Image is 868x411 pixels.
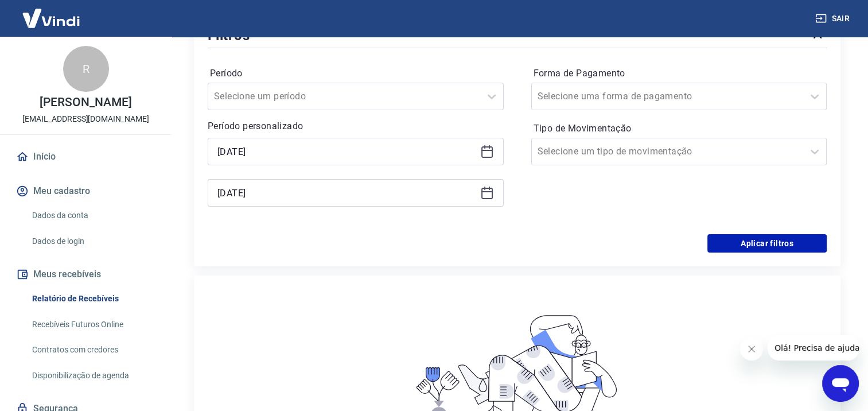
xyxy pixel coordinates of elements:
[210,67,501,80] label: Período
[28,287,158,311] a: Relatório de Recebíveis
[14,144,158,169] a: Início
[28,313,158,336] a: Recebíveis Futuros Online
[217,143,476,160] input: Data inicial
[14,179,158,204] button: Meu cadastro
[740,338,763,360] iframe: Fechar mensagem
[822,365,859,402] iframe: Botão para abrir a janela de mensagens
[28,364,158,387] a: Disponibilização de agenda
[707,234,827,253] button: Aplicar filtros
[28,230,158,253] a: Dados de login
[768,335,859,360] iframe: Mensagem da empresa
[28,338,158,362] a: Contratos com credores
[63,46,109,92] div: R
[14,1,88,36] img: Vindi
[28,204,158,227] a: Dados da conta
[534,122,825,135] label: Tipo de Movimentação
[813,8,854,29] button: Sair
[534,67,825,80] label: Forma de Pagamento
[208,119,504,133] p: Período personalizado
[217,184,476,201] input: Data final
[7,8,96,17] span: Olá! Precisa de ajuda?
[40,96,131,108] p: [PERSON_NAME]
[14,262,158,287] button: Meus recebíveis
[22,113,149,125] p: [EMAIL_ADDRESS][DOMAIN_NAME]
